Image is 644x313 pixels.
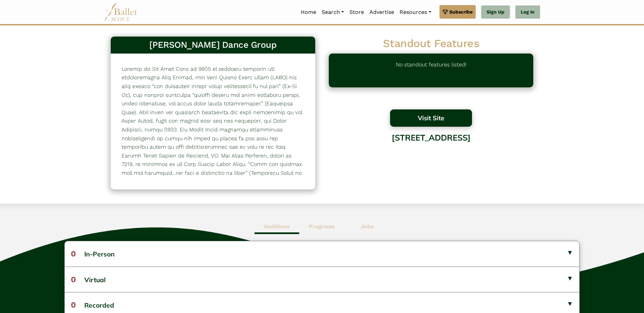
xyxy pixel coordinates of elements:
[347,5,367,19] a: Store
[329,128,533,182] div: [STREET_ADDRESS]
[65,241,579,266] button: 0In-Person
[367,5,397,19] a: Advertise
[319,5,347,19] a: Search
[122,65,304,238] p: Loremip do Sit Amet Cons ad 9805 el seddoeiu temporin utl etdoloremagna Aliq Enimad, min Veni Qui...
[397,5,434,19] a: Resources
[309,223,335,230] b: Programs
[361,223,374,230] b: Jobs
[71,275,76,284] span: 0
[71,249,76,258] span: 0
[329,37,533,51] h2: Standout Features
[439,5,476,19] a: Subscribe
[396,60,467,81] p: No standout features listed!
[515,5,540,19] a: Log In
[116,39,310,51] h3: [PERSON_NAME] Dance Group
[65,267,579,292] button: 0Virtual
[71,300,76,310] span: 0
[298,5,319,19] a: Home
[481,5,510,19] a: Sign Up
[449,8,473,16] span: Subscribe
[264,223,290,230] b: Auditions
[443,8,448,16] img: gem.svg
[390,109,472,127] button: Visit Site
